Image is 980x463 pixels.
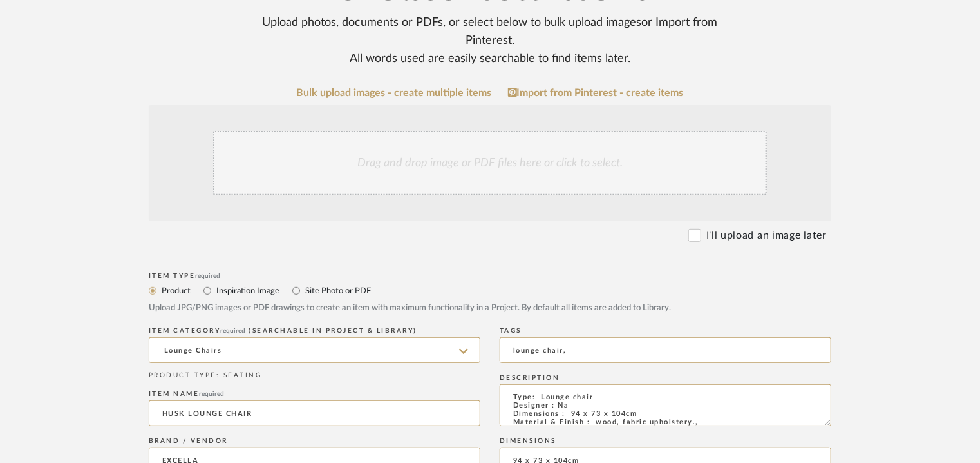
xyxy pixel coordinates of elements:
[216,372,262,379] span: : SEATING
[149,282,831,299] mat-radio-group: Select item type
[297,88,492,99] a: Bulk upload images - create multiple items
[249,328,418,334] span: (Searchable in Project & Library)
[500,437,831,445] div: Dimensions
[500,327,831,335] div: Tags
[149,400,480,426] input: Enter Name
[508,87,684,99] a: Import from Pinterest - create items
[149,390,480,398] div: Item name
[149,272,831,280] div: Item Type
[149,371,480,380] div: PRODUCT TYPE
[221,328,246,334] span: required
[500,374,831,382] div: Description
[304,284,371,298] label: Site Photo or PDF
[238,14,742,68] div: Upload photos, documents or PDFs, or select below to bulk upload images or Import from Pinterest ...
[149,337,480,363] input: Type a category to search and select
[160,284,191,298] label: Product
[149,437,480,445] div: Brand / Vendor
[149,302,831,315] div: Upload JPG/PNG images or PDF drawings to create an item with maximum functionality in a Project. ...
[706,228,827,243] label: I'll upload an image later
[215,284,279,298] label: Inspiration Image
[500,337,831,363] input: Enter Keywords, Separated by Commas
[200,391,225,397] span: required
[196,273,221,279] span: required
[149,327,480,335] div: ITEM CATEGORY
